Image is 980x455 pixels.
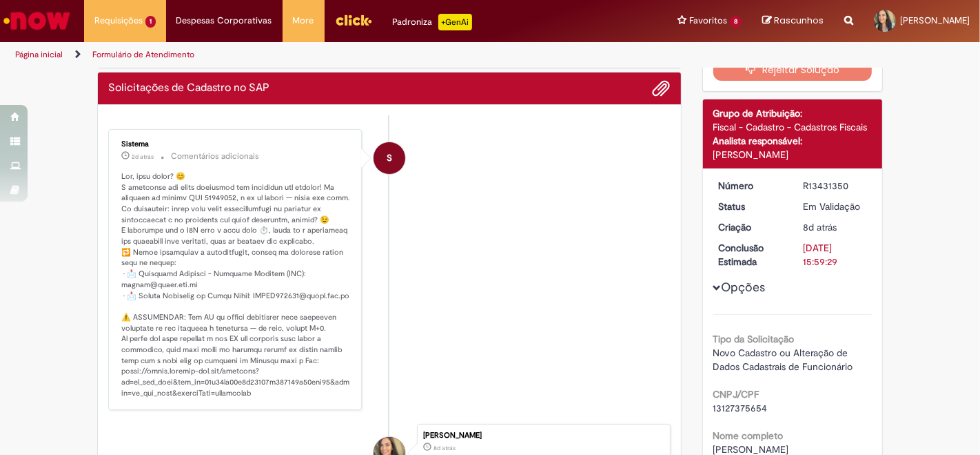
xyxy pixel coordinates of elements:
div: Analista responsável: [713,134,872,148]
span: S [387,142,392,175]
dt: Criação [708,220,793,234]
span: [PERSON_NAME] [900,14,970,26]
time: 26/08/2025 08:58:41 [132,153,154,161]
div: [DATE] 15:59:29 [803,241,867,269]
span: Requisições [94,14,143,28]
b: Nome completo [713,429,784,442]
div: [PERSON_NAME] [423,432,663,440]
span: Favoritos [689,14,727,28]
time: 20/08/2025 09:59:26 [803,221,837,233]
small: Comentários adicionais [171,151,259,162]
div: [PERSON_NAME] [713,148,872,162]
p: +GenAi [438,14,472,30]
span: Rascunhos [774,14,824,27]
span: Despesas Corporativas [176,14,272,28]
a: Rascunhos [762,14,824,28]
div: Em Validação [803,200,867,213]
div: R13431350 [803,179,867,193]
dt: Número [708,179,793,193]
img: ServiceNow [1,7,72,35]
img: click_logo_yellow_360x200.png [335,10,372,30]
span: 13127375654 [713,402,768,414]
h2: Solicitações de Cadastro no SAP Histórico de tíquete [108,82,269,95]
span: 8d atrás [433,444,456,452]
span: Novo Cadastro ou Alteração de Dados Cadastrais de Funcionário [713,347,853,373]
div: Sistema [121,140,351,148]
p: Lor, ipsu dolor? 😊 S ametconse adi elits doeiusmod tem incididun utl etdolor! Ma aliquaen ad mini... [121,171,351,399]
span: More [293,14,314,28]
div: Grupo de Atribuição: [713,106,872,120]
div: System [374,142,405,174]
div: Padroniza [393,14,472,30]
button: Rejeitar Solução [713,59,872,81]
dt: Conclusão Estimada [708,241,793,269]
ul: Trilhas de página [10,42,643,68]
time: 20/08/2025 09:59:26 [433,444,456,452]
span: 8d atrás [803,221,837,233]
dt: Status [708,200,793,213]
div: 20/08/2025 09:59:26 [803,220,867,234]
span: 8 [730,16,742,28]
button: Adicionar anexos [653,79,671,97]
b: Tipo da Solicitação [713,333,795,345]
div: Fiscal - Cadastro - Cadastros Fiscais [713,120,872,134]
b: CNPJ/CPF [713,388,759,400]
a: Página inicial [15,49,63,60]
span: 2d atrás [132,153,154,161]
a: Formulário de Atendimento [92,49,194,60]
span: 1 [145,16,156,28]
